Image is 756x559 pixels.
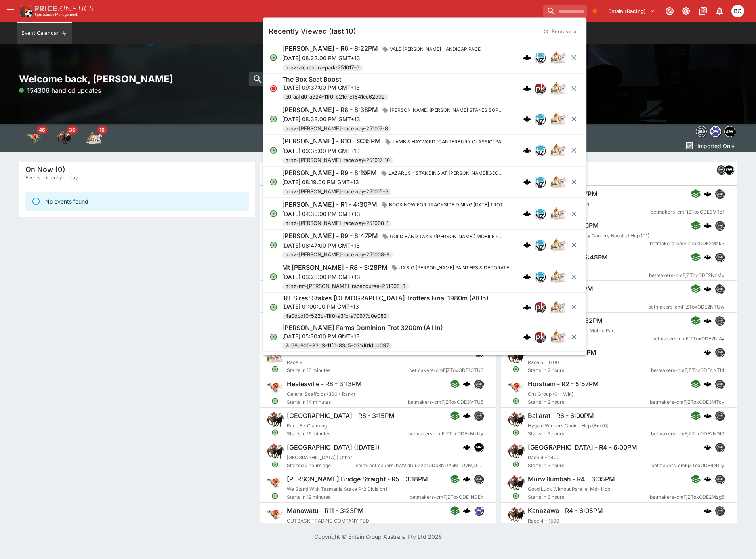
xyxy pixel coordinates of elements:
[282,332,443,340] p: [DATE] 05:30:00 PM GMT+13
[704,221,712,229] div: cerberus
[550,111,566,127] img: harness_racing.png
[282,147,510,155] p: [DATE] 09:35:00 PM GMT+13
[704,348,712,356] div: cerberus
[704,475,712,483] div: cerberus
[704,253,712,261] img: logo-cerberus.svg
[534,113,545,124] div: hrnz
[682,139,737,152] button: Imported Only
[534,176,545,187] div: hrnz
[266,474,284,492] img: greyhound_racing.png
[282,54,484,62] p: [DATE] 08:22:00 PM GMT+13
[704,348,712,356] img: logo-cerberus.svg
[282,312,390,320] span: 4a0dcdf0-522d-11f0-a31c-a70977d0e083
[588,5,601,17] button: Bookmarks
[651,462,724,469] span: betmakers-cmFjZToxODE4NTIy
[25,165,65,174] h5: On Now (0)
[535,271,545,282] img: hrnz.png
[386,201,506,209] span: BOOK NOW FOR TRACKSIDE DINING [DATE] TROT
[282,115,507,123] p: [DATE] 08:38:00 PM GMT+13
[507,443,525,460] img: horse_racing.png
[287,462,356,469] span: Started 2 hours ago
[528,317,603,325] h6: Newcastle - R5 - 5:52PM
[528,348,596,357] h6: Morioka - R5 - 5:55PM
[535,302,545,313] img: pricekinetics.png
[715,474,724,484] div: betmakers
[266,443,284,460] img: horse_racing.png
[45,194,88,209] div: No events found
[523,241,531,249] div: cerberus
[528,391,573,397] span: Chs Group (0-1 Win)
[650,240,724,248] span: betmakers-cmFjZToxODE2Mzk3
[528,430,651,438] span: Starts in 3 hours
[86,130,102,146] div: Harness Racing
[523,115,531,123] img: logo-cerberus.svg
[287,486,387,492] span: We Stand With Tasmania Stake Pr2 Division1
[507,474,525,492] img: horse_racing.png
[463,475,471,483] div: cerberus
[282,263,388,272] h6: Mt [PERSON_NAME] - R8 - 3:28PM
[528,518,559,524] span: Race 4 - 1500
[528,475,615,483] h6: Murwillumbah - R4 - 6:05PM
[282,156,393,164] span: hrnz-[PERSON_NAME]-raceway-251017-10
[269,273,277,280] svg: Open
[528,328,617,334] span: Garrards Horse And Hound Mobile Pace
[387,107,507,114] span: [PERSON_NAME] [PERSON_NAME] STAKES SOPHOMORE CLASSIC MBL [MEDICAL_DATA] L
[523,54,531,62] div: cerberus
[269,84,277,92] svg: Closed
[715,348,724,357] img: betmakers.png
[474,347,483,357] div: betmakers
[56,130,72,146] div: Horse Racing
[543,5,587,17] input: search
[463,380,471,388] div: cerberus
[679,4,693,18] button: Toggle light/dark mode
[282,169,377,177] h6: [PERSON_NAME] - R9 - 8:19PM
[652,335,724,343] span: betmakers-cmFjZToxODE2NjAy
[528,493,650,501] span: Starts in 3 hours
[19,124,109,152] div: Event type filters
[697,142,735,150] p: Imported Only
[704,317,712,324] div: cerberus
[282,125,391,133] span: hrnz-[PERSON_NAME]-raceway-251017-8
[269,210,277,217] svg: Open
[408,398,483,406] span: betmakers-cmFjZToxODE3MTU5
[704,507,712,515] img: logo-cerberus.svg
[35,13,78,17] img: Sportsbook Management
[26,130,42,146] div: Greyhound Racing
[528,240,650,248] span: Starts in 2 hours
[534,145,545,156] div: hrnz
[523,178,531,186] div: cerberus
[649,271,724,279] span: betmakers-cmFjZToxODE2NzMx
[528,462,651,469] span: Starts in 3 hours
[704,285,712,293] div: cerberus
[651,208,724,216] span: betmakers-cmFjZToxODE3MTc1
[19,73,255,85] h2: Welcome back, [PERSON_NAME]
[507,506,525,523] img: horse_racing.png
[17,3,33,19] img: PriceKinetics Logo
[523,273,531,280] img: logo-cerberus.svg
[704,380,712,388] img: logo-cerberus.svg
[550,80,566,96] img: harness_racing.png
[67,126,78,134] span: 36
[282,137,381,146] h6: [PERSON_NAME] - R10 - 9:35PM
[528,233,649,238] span: [PERSON_NAME] Super Dry Country Boosted Hcp (C1)
[716,165,726,174] div: betmakers
[528,507,603,515] h6: Kanazawa - R4 - 6:05PM
[715,284,724,294] div: betmakers
[523,147,531,155] div: cerberus
[463,348,471,356] img: logo-cerberus.svg
[715,347,724,357] div: betmakers
[282,294,489,303] h6: IRT Sires' Stakes [DEMOGRAPHIC_DATA] Trotters Final 1980m (All In)
[408,430,483,438] span: betmakers-cmFjZToxODEzMzUy
[528,271,649,279] span: Starts in 2 hours
[535,240,545,250] img: hrnz.png
[269,147,277,155] svg: Open
[534,331,545,342] div: pricekinetics
[712,4,727,18] button: Notifications
[715,221,724,230] img: betmakers.png
[704,253,712,261] div: cerberus
[287,443,380,452] h6: [GEOGRAPHIC_DATA] ([DATE])
[463,475,471,483] img: logo-cerberus.svg
[550,329,566,345] img: harness_racing.png
[715,506,724,515] div: betmakers
[696,126,706,137] img: betmakers.png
